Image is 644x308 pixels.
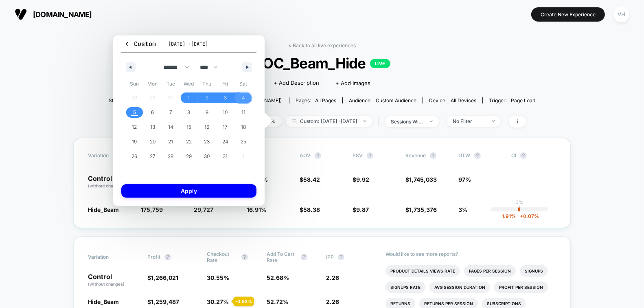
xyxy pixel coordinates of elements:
li: Profit Per Session [494,282,548,293]
button: 28 [162,149,180,164]
span: 31 [223,149,228,164]
img: end [430,121,433,122]
span: 1,266,021 [151,274,178,281]
span: 13 [150,120,155,134]
span: 0.07 % [516,213,539,219]
span: Hide_Beam [88,206,119,213]
span: -1.91 % [499,213,516,219]
span: 10 [223,105,228,120]
span: 28 [168,149,173,164]
span: 21 [168,134,173,149]
span: 1,735,376 [409,206,437,213]
span: 18 [241,120,246,134]
span: Page Load [511,97,535,103]
span: $ [353,176,369,183]
div: - 0.93 % [233,297,254,306]
span: Custom: [DATE] - [DATE] [286,116,372,127]
span: 27 [150,149,156,164]
button: Apply [121,184,256,198]
li: Pages Per Session [464,265,516,277]
span: Custom Audience [376,97,416,103]
span: Revenue [405,152,426,158]
span: 9.87 [356,206,369,213]
p: LIVE [370,59,390,68]
button: 8 [180,105,198,120]
span: 1,259,487 [151,298,179,305]
span: Hide_Beam [88,298,119,305]
span: IPP [326,254,334,260]
button: 19 [125,134,144,149]
span: Add To Cart Rate [267,251,297,263]
img: end [364,120,366,122]
button: 24 [216,134,234,149]
span: 58.42 [303,176,320,183]
button: 10 [216,105,234,120]
span: 5 [133,105,136,120]
li: Signups Rate [386,282,425,293]
span: 1 [188,90,190,105]
button: ? [241,254,248,260]
button: 22 [180,134,198,149]
button: [DOMAIN_NAME] [12,8,94,21]
p: Control [88,273,139,287]
span: 15 [186,120,191,134]
button: 6 [144,105,162,120]
button: 30 [198,149,216,164]
button: ? [164,254,171,260]
span: Profit [147,254,160,260]
span: --- [511,177,556,189]
span: Checkout Rate [207,251,237,263]
button: ? [520,152,527,159]
button: 11 [234,105,252,120]
span: (without changes) [88,282,125,286]
p: Would like to see more reports? [386,251,556,257]
span: 6 [151,105,154,120]
span: Mon [144,77,162,90]
button: 5 [125,105,144,120]
li: Avg Session Duration [429,282,490,293]
span: 2 [206,90,208,105]
span: 7 [169,105,172,120]
button: 17 [216,120,234,134]
button: 21 [162,134,180,149]
button: ? [301,254,307,260]
span: + Add Description [274,79,319,87]
button: 25 [234,134,252,149]
span: $ [300,176,320,183]
span: Variation [88,251,133,263]
span: Sun [125,77,144,90]
span: $ [300,206,320,213]
div: VH [613,7,629,22]
span: 12 [132,120,137,134]
button: 31 [216,149,234,164]
span: AOV [300,152,311,158]
span: $ [147,298,179,305]
span: 11 [241,105,245,120]
span: 17 [223,120,228,134]
span: 26 [131,149,137,164]
button: ? [430,152,436,159]
div: No Filter [453,118,486,124]
button: 1 [180,90,198,105]
span: 9 [206,105,208,120]
button: VH [611,6,632,23]
span: 25 [241,134,246,149]
span: 19 [132,134,137,149]
button: 7 [162,105,180,120]
span: 23 [204,134,210,149]
img: calendar [292,119,296,123]
span: all pages [315,97,336,103]
button: ? [315,152,321,159]
span: 30.27 % [207,298,229,305]
span: Sat [234,77,252,90]
a: < Back to all live experiences [288,42,356,48]
button: 26 [125,149,144,164]
button: 3 [216,90,234,105]
img: end [492,120,495,122]
span: POC_Beam_Hide [130,55,514,72]
button: 18 [234,120,252,134]
p: | [519,205,520,211]
span: 20 [150,134,156,149]
span: 3 [224,90,227,105]
span: Wed [180,77,198,90]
